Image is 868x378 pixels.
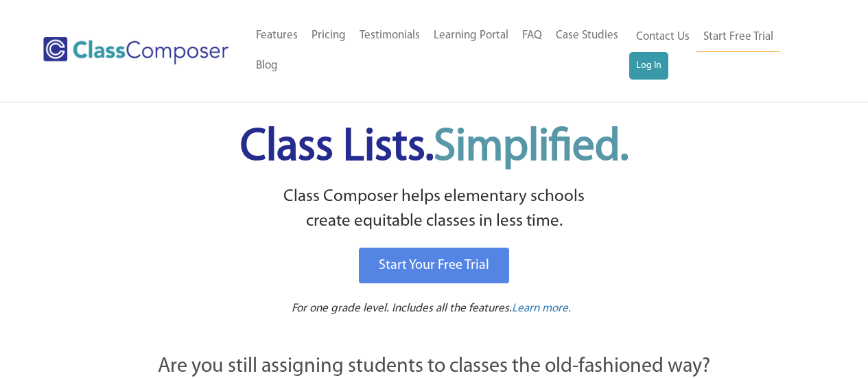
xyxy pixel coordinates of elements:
[434,126,629,170] span: Simplified.
[515,21,549,51] a: FAQ
[379,259,489,272] span: Start Your Free Trial
[249,21,305,51] a: Features
[629,22,814,80] nav: Header Menu
[629,22,696,52] a: Contact Us
[696,22,780,53] a: Start Free Trial
[629,52,668,80] a: Log In
[305,21,353,51] a: Pricing
[249,21,629,81] nav: Header Menu
[353,21,427,51] a: Testimonials
[82,185,786,235] p: Class Composer helps elementary schools create equitable classes in less time.
[359,248,509,283] a: Start Your Free Trial
[549,21,625,51] a: Case Studies
[240,126,629,170] span: Class Lists.
[512,303,571,314] span: Learn more.
[512,300,571,318] a: Learn more.
[427,21,515,51] a: Learning Portal
[43,37,228,64] img: Class Composer
[249,51,285,81] a: Blog
[292,303,512,314] span: For one grade level. Includes all the features.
